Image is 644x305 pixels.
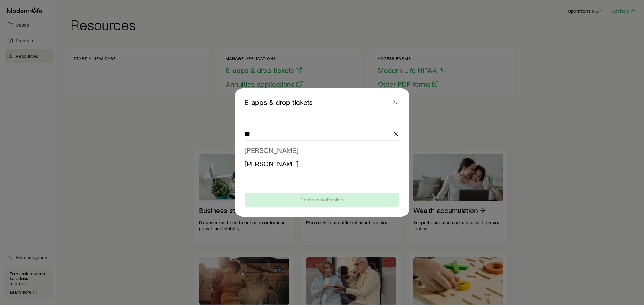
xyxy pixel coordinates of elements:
li: Aaron Brandt [245,143,396,157]
span: [PERSON_NAME] [245,159,299,168]
button: Continue to iPipeline [245,193,399,207]
span: [PERSON_NAME] [245,146,299,154]
li: Michael Laatsch [245,157,396,171]
p: E-apps & drop tickets [245,98,391,107]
